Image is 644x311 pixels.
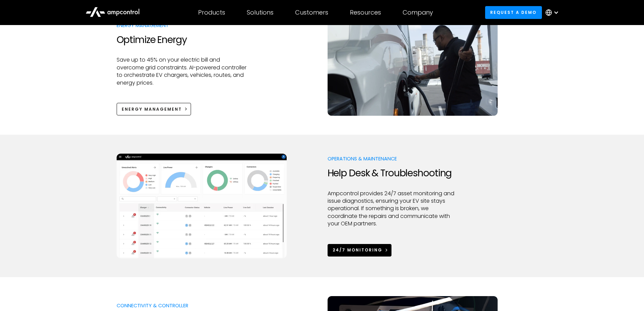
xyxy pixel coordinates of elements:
[117,103,191,115] a: Energy Management
[328,244,392,257] a: 24/7 Monitoring
[328,155,458,162] p: Operations & Maintenance
[328,22,498,115] img: Ampcontrol EV fleet charging solutions for energy management
[350,9,381,16] div: Resources
[117,56,247,87] p: Save up to 45% on your electric bill and overcome grid constraints. AI-powered controller to orch...
[122,106,182,112] div: Energy Management
[295,9,328,16] div: Customers
[117,34,247,46] h2: Optimize Energy
[198,9,225,16] div: Products
[247,9,273,16] div: Solutions
[328,168,458,179] h2: Help Desk & Troubleshooting
[117,22,247,29] p: Energy Management
[403,9,433,16] div: Company
[333,247,382,253] div: 24/7 Monitoring
[117,154,287,259] img: Ampcontrol EV charging management system for on time departure
[485,6,542,19] a: Request a demo
[117,302,247,309] p: Connectivity & Controller
[328,190,458,228] p: Ampcontrol provides 24/7 asset monitoring and issue diagnostics, ensuring your EV site stays oper...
